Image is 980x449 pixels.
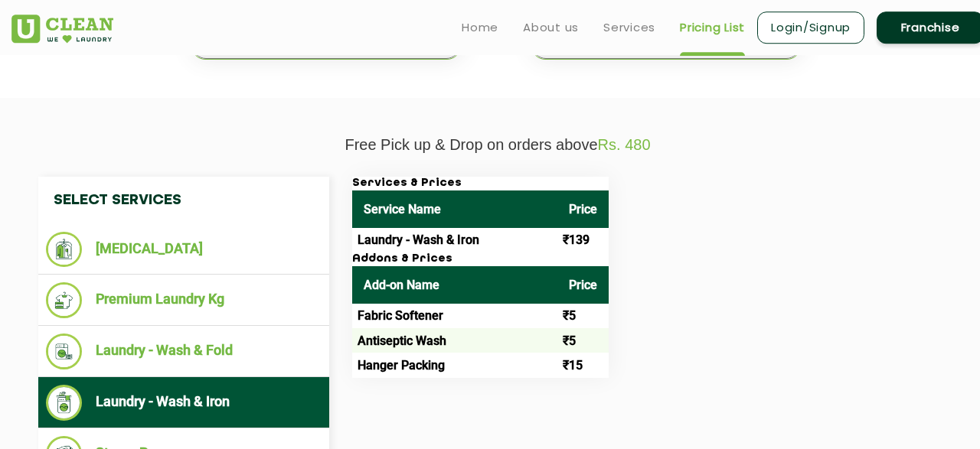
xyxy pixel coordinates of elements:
[352,177,609,190] h3: Services & Prices
[46,282,82,318] img: Premium Laundry Kg
[757,11,864,44] a: Login/Signup
[46,333,82,369] img: Laundry - Wash & Fold
[557,304,609,328] td: ₹5
[352,353,557,377] td: Hanger Packing
[557,328,609,353] td: ₹5
[46,385,82,421] img: Laundry - Wash & Iron
[352,190,557,228] th: Service Name
[46,282,322,318] li: Premium Laundry Kg
[352,252,609,266] h3: Addons & Prices
[46,385,322,421] li: Laundry - Wash & Iron
[352,328,557,353] td: Antiseptic Wash
[38,177,329,224] h4: Select Services
[557,353,609,377] td: ₹15
[46,232,322,267] li: [MEDICAL_DATA]
[557,190,609,228] th: Price
[46,232,82,267] img: Dry Cleaning
[523,18,579,37] a: About us
[352,266,557,304] th: Add-on Name
[352,304,557,328] td: Fabric Softener
[11,15,113,43] img: UClean Laundry and Dry Cleaning
[352,228,557,252] td: Laundry - Wash & Iron
[598,136,651,153] span: Rs. 480
[557,266,609,304] th: Price
[46,333,322,369] li: Laundry - Wash & Fold
[462,18,498,37] a: Home
[680,18,745,37] a: Pricing List
[603,18,655,37] a: Services
[557,228,609,252] td: ₹139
